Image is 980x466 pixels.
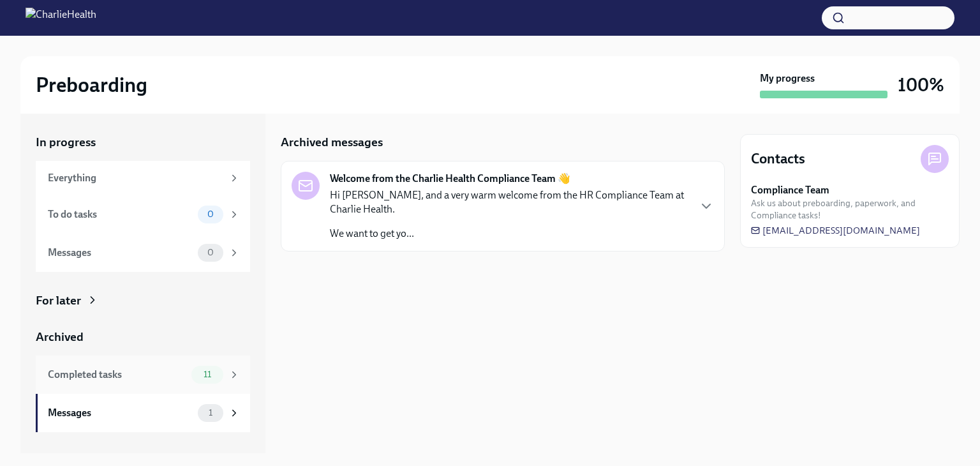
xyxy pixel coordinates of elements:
[36,329,250,345] a: Archived
[760,71,815,86] strong: My progress
[48,207,193,222] div: To do tasks
[201,408,220,417] span: 1
[751,197,949,222] span: Ask us about preboarding, paperwork, and Compliance tasks!
[36,292,81,309] div: For later
[36,134,250,151] a: In progress
[26,8,96,28] img: CharlieHealth
[36,394,250,432] a: Messages1
[36,195,250,234] a: To do tasks0
[36,292,250,309] a: For later
[200,248,221,257] span: 0
[751,224,920,237] a: [EMAIL_ADDRESS][DOMAIN_NAME]
[751,183,829,197] strong: Compliance Team
[36,234,250,272] a: Messages0
[281,134,383,151] h5: Archived messages
[36,72,147,98] h2: Preboarding
[48,246,193,260] div: Messages
[330,227,688,241] p: We want to get yo...
[330,188,688,216] p: Hi [PERSON_NAME], and a very warm welcome from the HR Compliance Team at Charlie Health.
[330,172,570,186] strong: Welcome from the Charlie Health Compliance Team 👋
[751,149,805,169] h4: Contacts
[36,356,250,394] a: Completed tasks11
[48,368,186,382] div: Completed tasks
[898,73,944,96] h3: 100%
[36,161,250,195] a: Everything
[196,370,219,379] span: 11
[48,406,193,420] div: Messages
[200,209,221,219] span: 0
[48,171,223,185] div: Everything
